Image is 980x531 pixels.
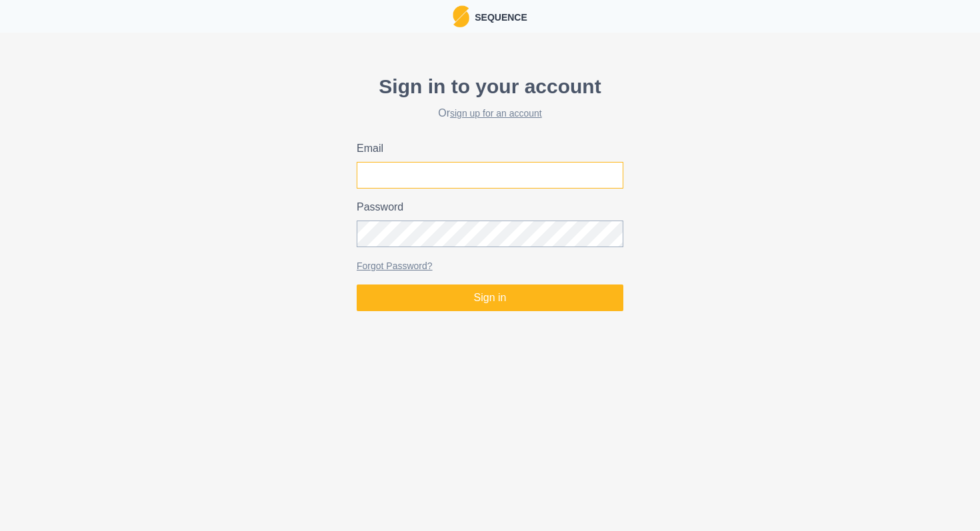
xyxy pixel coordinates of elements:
a: LogoSequence [453,5,527,27]
p: Sequence [469,8,527,25]
label: Email [357,141,615,157]
h2: Or [357,107,623,119]
p: Sign in to your account [357,71,623,101]
a: sign up for an account [450,108,542,119]
img: Logo [453,5,469,27]
label: Password [357,199,615,215]
a: Forgot Password? [357,261,433,271]
button: Sign in [357,284,623,311]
